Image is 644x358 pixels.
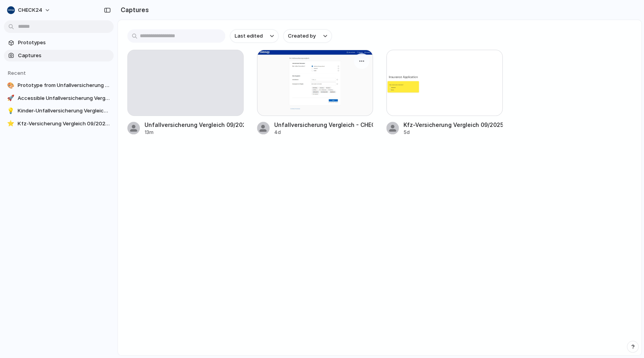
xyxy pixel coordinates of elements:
a: 🚀Accessible Unfallversicherung Vergleich Layout [4,92,114,104]
div: 4d [274,129,373,136]
a: Prototypes [4,37,114,49]
div: 5d [403,129,503,136]
span: Prototype from Unfallversicherung Vergleich - CHECK24 [18,81,110,89]
span: CHECK24 [18,6,42,14]
span: Kfz-Versicherung Vergleich 09/2025 - Versicherungsauswahl [18,120,110,128]
a: 💡Kinder-Unfallversicherung Vergleich - CHECK24 [4,105,114,117]
span: Accessible Unfallversicherung Vergleich Layout [18,94,110,102]
span: Kinder-Unfallversicherung Vergleich - CHECK24 [18,107,110,115]
button: CHECK24 [4,4,54,16]
h2: Captures [118,5,149,14]
div: 💡 [7,107,14,115]
a: 🎨Prototype from Unfallversicherung Vergleich - CHECK24 [4,80,114,91]
div: 🚀 [7,94,14,102]
span: Last edited [235,32,263,40]
div: 13m [145,129,244,136]
div: ⭐ [7,120,14,128]
div: Unfallversicherung Vergleich - CHECK24 [274,121,373,129]
a: Captures [4,50,114,61]
span: Recent [8,70,26,76]
span: Prototypes [18,39,110,47]
div: 🎨 [7,81,14,89]
button: Created by [283,29,332,43]
button: Last edited [230,29,279,43]
div: Unfallversicherung Vergleich 09/2025 [145,121,244,129]
span: Created by [288,32,316,40]
span: Captures [18,52,110,60]
a: ⭐Kfz-Versicherung Vergleich 09/2025 - Versicherungsauswahl [4,118,114,130]
div: Kfz-Versicherung Vergleich 09/2025 [403,121,503,129]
